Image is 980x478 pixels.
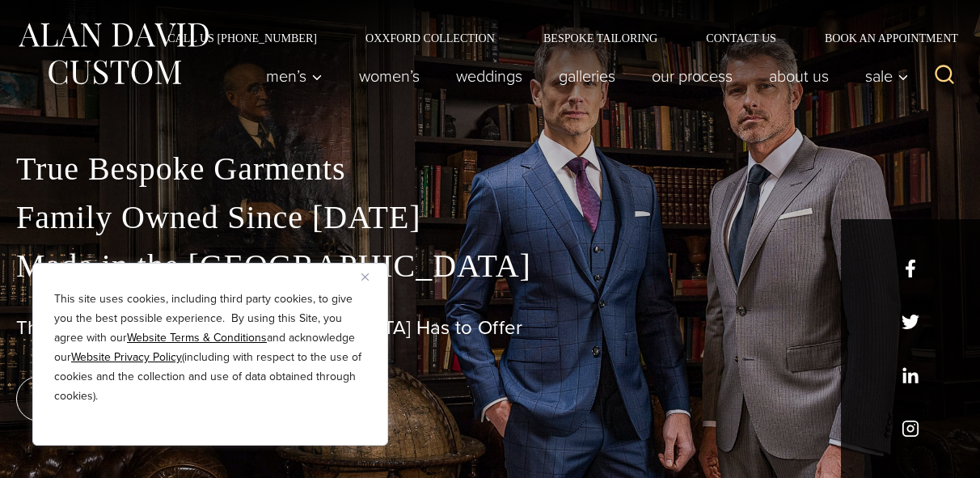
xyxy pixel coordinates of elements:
button: Close [361,267,381,286]
a: book an appointment [16,376,243,421]
img: Alan David Custom [16,18,210,90]
a: About Us [751,60,847,92]
nav: Secondary Navigation [143,32,964,44]
span: Sale [865,68,909,84]
p: This site uses cookies, including third party cookies, to give you the best possible experience. ... [54,290,366,406]
a: Galleries [541,60,634,92]
img: Close [361,273,369,281]
a: Bespoke Tailoring [519,32,682,44]
span: Men’s [266,68,323,84]
a: Book an Appointment [800,32,964,44]
button: View Search Form [925,57,964,95]
a: Our Process [634,60,751,92]
h1: The Best Custom Suits [GEOGRAPHIC_DATA] Has to Offer [16,316,964,340]
a: Women’s [341,60,438,92]
a: Oxxford Collection [341,32,519,44]
nav: Primary Navigation [248,60,918,92]
a: Contact Us [682,32,800,44]
a: Website Terms & Conditions [127,329,267,346]
a: Website Privacy Policy [71,349,182,366]
a: Call Us [PHONE_NUMBER] [143,32,341,44]
a: weddings [438,60,541,92]
p: True Bespoke Garments Family Owned Since [DATE] Made in the [GEOGRAPHIC_DATA] [16,145,964,290]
